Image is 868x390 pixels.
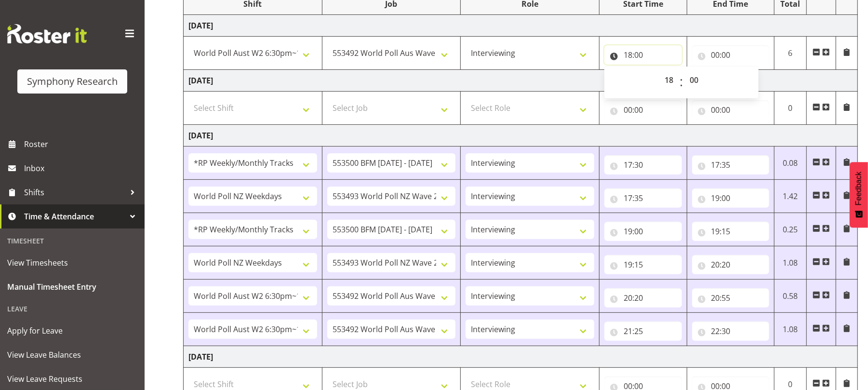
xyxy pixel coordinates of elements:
td: [DATE] [184,70,858,92]
span: Time & Attendance [24,209,125,224]
td: [DATE] [184,346,858,368]
input: Click to select... [604,288,682,308]
div: Timesheet [2,231,142,251]
a: Apply for Leave [2,319,142,343]
input: Click to select... [604,100,682,120]
input: Click to select... [604,155,682,175]
input: Click to select... [692,322,770,341]
div: Symphony Research [27,74,118,89]
span: View Leave Balances [7,348,137,362]
input: Click to select... [604,188,682,208]
span: : [680,70,683,94]
input: Click to select... [692,188,770,208]
input: Click to select... [604,322,682,341]
td: [DATE] [184,125,858,147]
a: View Leave Balances [2,343,142,367]
a: View Timesheets [2,251,142,275]
span: View Timesheets [7,256,137,270]
td: 1.08 [775,313,807,346]
input: Click to select... [604,45,682,65]
input: Click to select... [692,222,770,241]
input: Click to select... [604,222,682,241]
input: Click to select... [692,100,770,120]
td: 0.08 [775,147,807,180]
td: 0 [775,92,807,125]
td: 0.25 [775,213,807,246]
td: 1.42 [775,180,807,213]
span: Roster [24,137,140,151]
a: Manual Timesheet Entry [2,275,142,299]
input: Click to select... [692,45,770,65]
input: Click to select... [692,288,770,308]
span: Inbox [24,161,140,175]
button: Feedback - Show survey [850,162,868,228]
input: Click to select... [604,255,682,274]
span: Shifts [24,185,125,200]
td: 0.58 [775,280,807,313]
input: Click to select... [692,255,770,274]
input: Click to select... [692,155,770,175]
img: Rosterit website logo [7,24,87,43]
td: [DATE] [184,15,858,37]
td: 1.08 [775,246,807,280]
span: Feedback [855,172,863,205]
span: Apply for Leave [7,323,137,338]
td: 6 [775,37,807,70]
span: View Leave Requests [7,372,137,386]
span: Manual Timesheet Entry [7,280,137,294]
div: Leave [2,299,142,319]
